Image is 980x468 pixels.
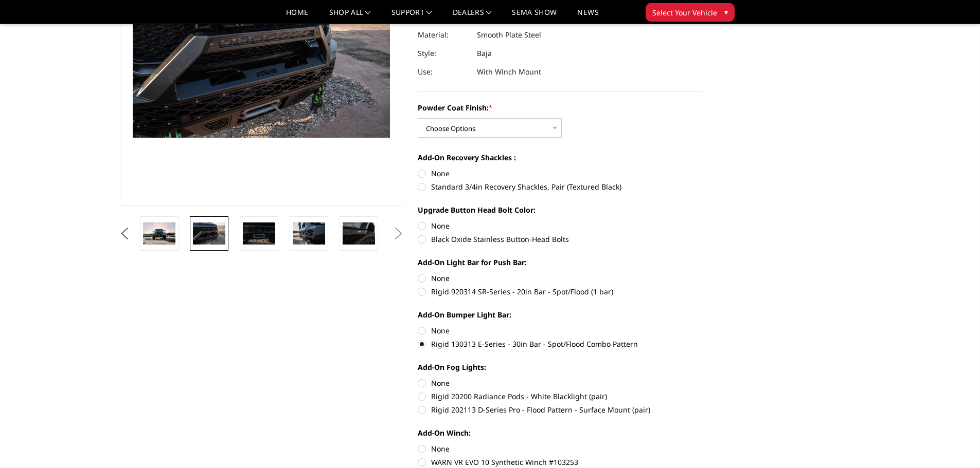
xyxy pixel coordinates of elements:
label: Add-On Fog Lights: [418,362,702,372]
span: ▾ [724,7,728,17]
a: SEMA Show [512,9,557,24]
label: Rigid 130313 E-Series - 30in Bar - Spot/Flood Combo Pattern [418,339,702,349]
a: Dealers [453,9,492,24]
label: None [418,378,702,388]
a: Support [391,9,432,24]
label: Standard 3/4in Recovery Shackles, Pair (Textured Black) [418,181,702,192]
img: 2021-2024 Ram 1500 TRX - Freedom Series - Baja Front Bumper (winch mount) [293,222,325,244]
label: Add-On Recovery Shackles : [418,152,702,163]
a: News [577,9,598,24]
img: 2021-2024 Ram 1500 TRX - Freedom Series - Baja Front Bumper (winch mount) [143,222,175,245]
label: Rigid 920314 SR-Series - 20in Bar - Spot/Flood (1 bar) [418,286,702,297]
img: 2021-2024 Ram 1500 TRX - Freedom Series - Baja Front Bumper (winch mount) [243,222,275,244]
label: None [418,273,702,284]
dt: Style: [418,44,469,63]
label: None [418,325,702,336]
dd: Baja [477,44,492,63]
label: Add-On Light Bar for Push Bar: [418,257,702,268]
label: Black Oxide Stainless Button-Head Bolts [418,234,702,245]
label: WARN VR EVO 10 Synthetic Winch #103253 [418,457,702,467]
dt: Material: [418,26,469,44]
label: None [418,220,702,231]
span: Select Your Vehicle [652,7,717,18]
a: Home [286,9,308,24]
dt: Use: [418,63,469,81]
dd: Smooth Plate Steel [477,26,541,44]
button: Select Your Vehicle [646,3,735,22]
label: None [418,443,702,454]
dd: With Winch Mount [477,63,541,81]
img: 2021-2024 Ram 1500 TRX - Freedom Series - Baja Front Bumper (winch mount) [193,222,225,244]
a: shop all [329,9,371,24]
label: None [418,168,702,179]
label: Rigid 202113 D-Series Pro - Flood Pattern - Surface Mount (pair) [418,404,702,415]
iframe: Chat Widget [929,419,980,468]
label: Rigid 20200 Radiance Pods - White Blacklight (pair) [418,391,702,402]
label: Upgrade Button Head Bolt Color: [418,204,702,215]
label: Powder Coat Finish: [418,102,702,113]
label: Add-On Bumper Light Bar: [418,309,702,320]
img: 2021-2024 Ram 1500 TRX - Freedom Series - Baja Front Bumper (winch mount) [343,222,375,244]
label: Add-On Winch: [418,427,702,438]
button: Next [390,226,406,241]
button: Previous [117,226,133,241]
